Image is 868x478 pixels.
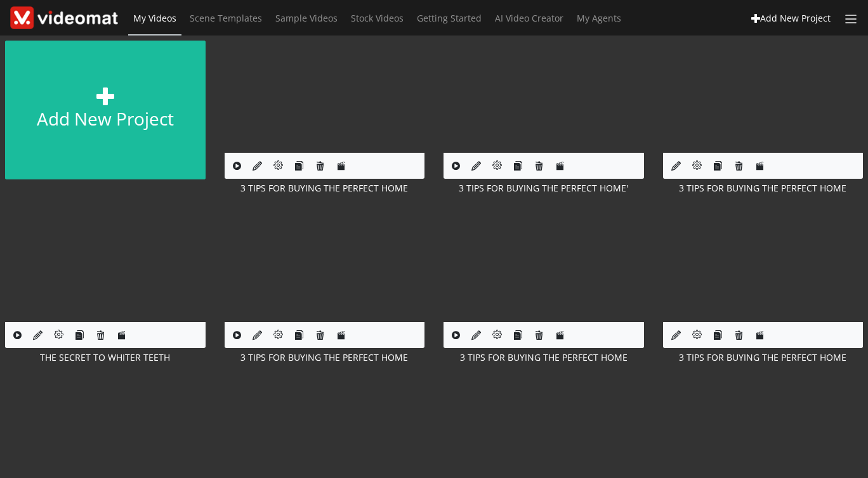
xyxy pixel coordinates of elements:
span: Stock Videos [351,12,404,24]
div: 3 TIPS FOR BUYING THE PERFECT HOME [225,181,425,195]
img: index.php [663,210,864,322]
div: THE SECRET TO WHITER TEETH [5,351,206,364]
span: Scene Templates [190,12,262,24]
span: Add New Project [760,12,831,24]
img: index.php [225,210,425,322]
span: Sample Videos [275,12,338,24]
span: My Agents [577,12,621,24]
div: 3 TIPS FOR BUYING THE PERFECT HOME [444,351,644,364]
span: My Videos [133,12,176,24]
img: index.php [444,41,644,153]
div: 3 TIPS FOR BUYING THE PERFECT HOME [663,351,864,364]
a: Add New Project [745,7,836,29]
img: index.php [444,210,644,322]
img: Theme-Logo [10,6,118,30]
div: 3 TIPS FOR BUYING THE PERFECT HOME [225,351,425,364]
span: AI Video Creator [495,12,563,24]
span: Getting Started [417,12,482,24]
div: 3 TIPS FOR BUYING THE PERFECT HOME [663,181,864,195]
img: index.php [5,210,206,322]
a: Add new project [5,41,206,179]
img: index.php [225,41,425,153]
div: 3 TIPS FOR BUYING THE PERFECT HOME' [444,181,644,195]
img: index.php [663,41,864,153]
